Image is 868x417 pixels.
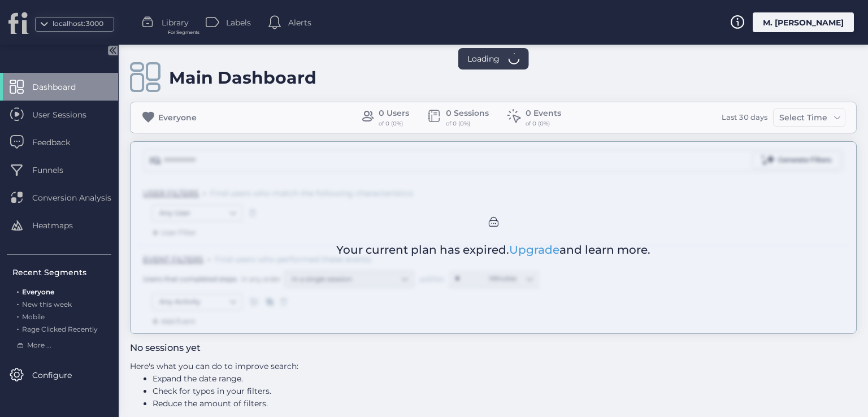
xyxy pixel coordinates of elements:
[509,243,559,257] a: Upgrade
[22,325,98,333] span: Rage Clicked Recently
[32,136,87,149] span: Feedback
[22,300,72,309] span: New this week
[162,16,189,29] span: Library
[12,266,111,279] div: Recent Segments
[32,81,93,93] span: Dashboard
[17,298,19,309] span: .
[17,323,19,333] span: .
[168,29,199,36] span: For Segments
[32,369,89,381] span: Configure
[17,310,19,321] span: .
[336,241,650,259] span: Your current plan has expired. and learn more.
[22,288,54,296] span: Everyone
[50,19,106,29] div: localhost:3000
[753,12,854,32] div: M. [PERSON_NAME]
[32,108,103,121] span: User Sessions
[22,312,45,321] span: Mobile
[27,340,51,351] span: More ...
[288,16,311,29] span: Alerts
[226,16,251,29] span: Labels
[17,285,19,296] span: .
[32,164,80,176] span: Funnels
[32,192,128,204] span: Conversion Analysis
[32,219,90,232] span: Heatmaps
[467,53,500,65] span: Loading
